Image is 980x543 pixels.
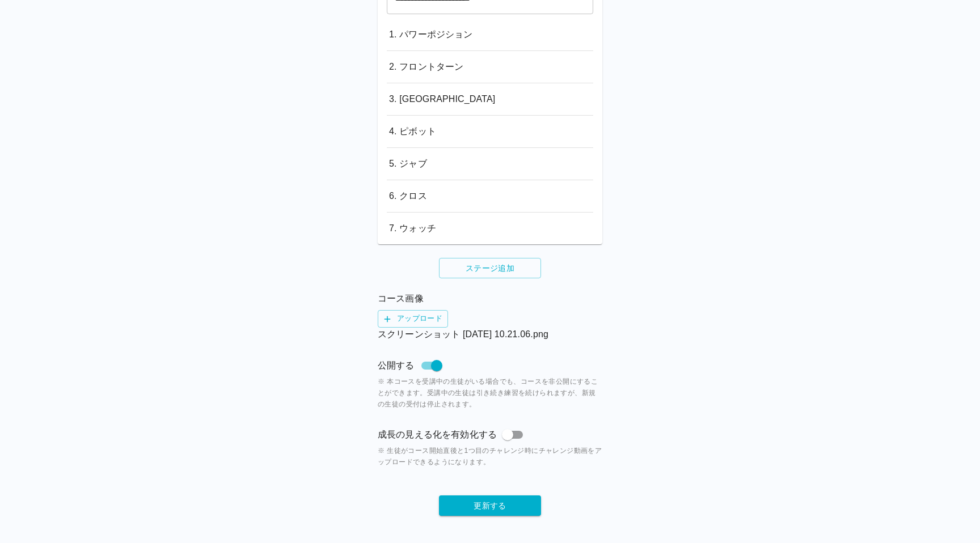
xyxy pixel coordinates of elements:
p: 7. ウォッチ [389,222,436,235]
p: コース画像 [378,292,602,306]
p: 3. [GEOGRAPHIC_DATA] [389,92,495,106]
label: アップロード [378,310,448,328]
span: ※ 本コースを受講中の生徒がいる場合でも、コースを非公開にすることができます。受講中の生徒は引き続き練習を続けられますが、新規の生徒の受付は停止されます。 [378,376,602,410]
p: 5. ジャブ [389,157,427,171]
p: 4. ピボット [389,125,436,138]
p: 6. クロス [389,189,427,203]
span: ※ 生徒がコース開始直後と1つ目のチャレンジ時にチャレンジ動画をアップロードできるようになります。 [378,446,602,468]
button: 更新する [439,495,541,516]
p: スクリーンショット [DATE] 10.21.06.png [378,328,602,341]
p: 公開する [378,359,415,372]
p: 2. フロントターン [389,60,463,74]
p: 成長の見える化を有効化する [378,428,497,442]
button: ステージ追加 [439,258,541,279]
p: 1. パワーポジション [389,28,472,41]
